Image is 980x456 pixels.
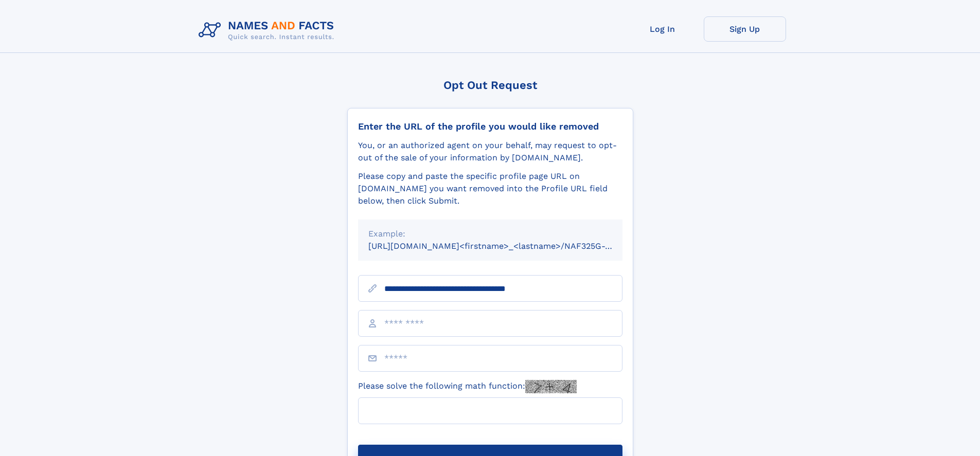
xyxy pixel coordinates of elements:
a: Sign Up [704,16,786,42]
label: Please solve the following math function: [358,380,577,393]
div: Opt Out Request [347,79,633,92]
div: Please copy and paste the specific profile page URL on [DOMAIN_NAME] you want removed into the Pr... [358,170,622,207]
small: [URL][DOMAIN_NAME]<firstname>_<lastname>/NAF325G-xxxxxxxx [368,241,642,251]
div: Example: [368,228,612,240]
a: Log In [621,16,704,42]
div: You, or an authorized agent on your behalf, may request to opt-out of the sale of your informatio... [358,139,622,164]
div: Enter the URL of the profile you would like removed [358,121,622,132]
img: Logo Names and Facts [194,16,343,44]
